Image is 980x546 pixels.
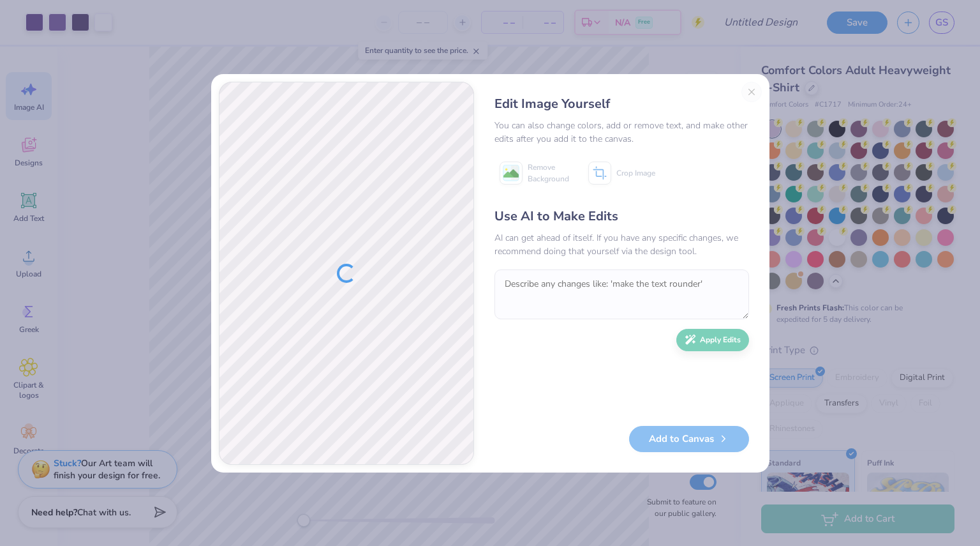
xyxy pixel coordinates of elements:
[494,157,574,189] button: Remove Background
[494,95,749,114] div: Edit Image Yourself
[494,119,749,146] div: You can also change colors, add or remove text, and make other edits after you add it to the canvas.
[494,207,749,226] div: Use AI to Make Edits
[583,157,663,189] button: Crop Image
[616,167,655,179] span: Crop Image
[494,231,749,258] div: AI can get ahead of itself. If you have any specific changes, we recommend doing that yourself vi...
[528,162,569,185] span: Remove Background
